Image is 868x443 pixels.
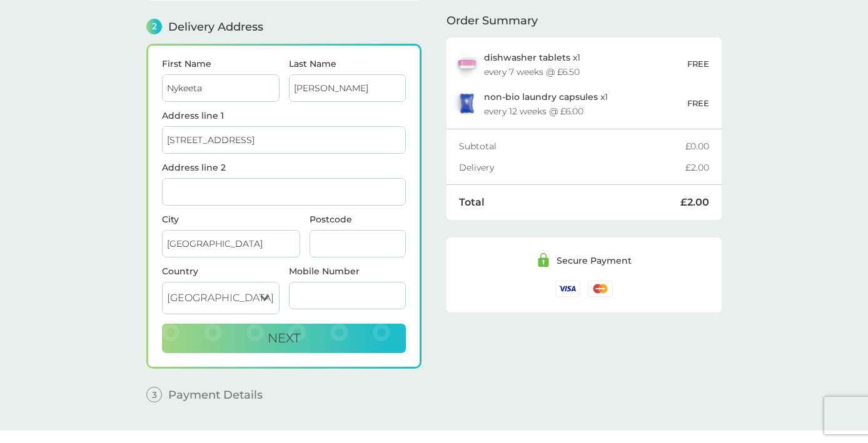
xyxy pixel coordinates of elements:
[146,19,162,34] span: 2
[289,59,406,68] label: Last Name
[146,387,162,402] span: 3
[557,256,632,265] div: Secure Payment
[447,15,538,26] span: Order Summary
[459,197,680,207] div: Total
[685,142,709,151] div: £0.00
[168,389,263,401] span: Payment Details
[459,142,685,151] div: Subtotal
[310,215,406,224] label: Postcode
[680,197,709,207] div: £2.00
[685,163,709,172] div: £2.00
[484,107,583,116] div: every 12 weeks @ £6.00
[588,281,613,296] img: /assets/icons/cards/mastercard.svg
[555,281,580,296] img: /assets/icons/cards/visa.svg
[687,57,709,71] p: FREE
[168,21,263,32] span: Delivery Address
[459,163,685,172] div: Delivery
[687,97,709,110] p: FREE
[484,91,598,102] span: non-bio laundry capsules
[162,111,406,120] label: Address line 1
[484,52,580,62] p: x 1
[162,215,300,224] label: City
[484,67,580,76] div: every 7 weeks @ £6.50
[484,92,608,102] p: x 1
[289,267,406,276] label: Mobile Number
[162,163,406,172] label: Address line 2
[162,267,280,276] div: Country
[162,59,280,68] label: First Name
[268,331,300,346] span: Next
[484,52,570,63] span: dishwasher tablets
[162,324,406,354] button: Next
